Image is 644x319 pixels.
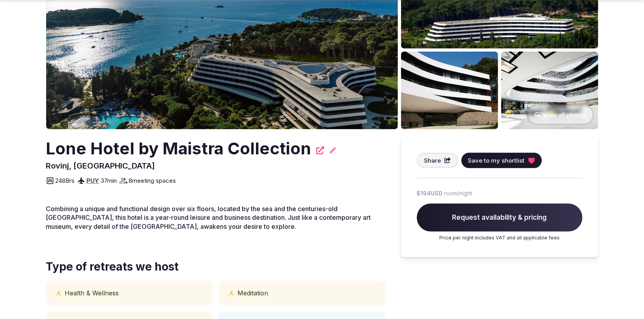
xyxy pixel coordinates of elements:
img: Venue gallery photo [501,52,598,129]
span: 8 meeting spaces [129,176,176,185]
button: Physical and mental health icon tooltip [56,290,62,296]
span: $194 USD [417,189,443,197]
button: Physical and mental health icon tooltip [228,290,235,296]
button: Share [417,153,459,168]
button: View all photos [527,104,594,125]
span: Combining a unique and functional design over six floors, located by the sea and the centuries-ol... [46,205,371,230]
span: Rovinj, [GEOGRAPHIC_DATA] [46,161,155,171]
span: 37 min [101,176,117,185]
a: PUY [87,177,99,184]
button: Save to my shortlist [461,153,542,168]
span: room/night [444,189,472,197]
h2: Lone Hotel by Maistra Collection [46,137,312,160]
p: Price per night includes VAT and all applicable fees [417,235,582,241]
span: Type of retreats we host [46,259,385,274]
span: Share [424,156,441,165]
img: Venue gallery photo [401,52,498,129]
span: Save to my shortlist [468,156,525,165]
span: Request availability & pricing [417,204,582,232]
span: 248 Brs [56,176,75,185]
